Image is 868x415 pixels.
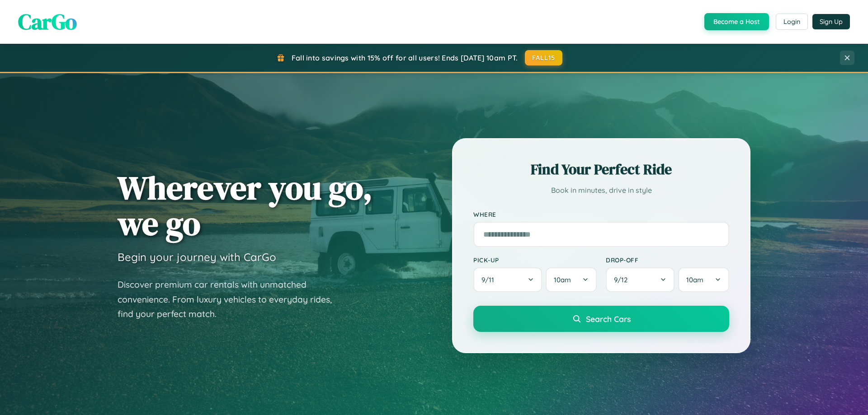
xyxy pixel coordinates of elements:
[704,13,769,30] button: Become a Host
[473,267,542,292] button: 9/11
[525,50,563,65] button: FALL15
[606,256,729,264] label: Drop-off
[473,256,597,264] label: Pick-up
[473,184,729,197] p: Book in minutes, drive in style
[614,275,632,284] span: 9 / 12
[118,170,373,241] h1: Wherever you go, we go
[776,14,808,30] button: Login
[473,159,729,179] h2: Find Your Perfect Ride
[606,267,675,292] button: 9/12
[118,250,276,264] h3: Begin your journey with CarGo
[18,7,77,37] span: CarGo
[473,210,729,218] label: Where
[546,267,597,292] button: 10am
[292,53,518,62] span: Fall into savings with 15% off for all users! Ends [DATE] 10am PT.
[481,275,499,284] span: 9 / 11
[554,275,571,284] span: 10am
[678,267,729,292] button: 10am
[686,275,703,284] span: 10am
[586,314,631,324] span: Search Cars
[473,306,729,332] button: Search Cars
[118,277,344,322] p: Discover premium car rentals with unmatched convenience. From luxury vehicles to everyday rides, ...
[812,14,850,29] button: Sign Up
